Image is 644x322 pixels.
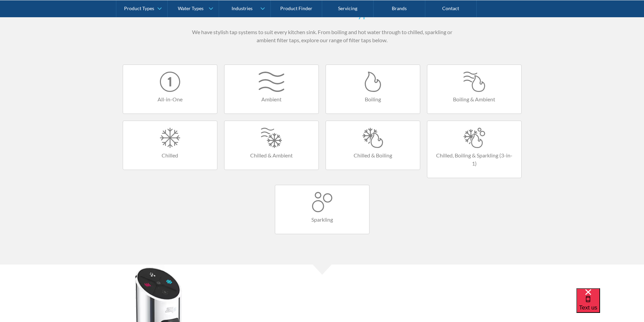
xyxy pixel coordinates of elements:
[224,121,319,170] a: Chilled & Ambient
[434,151,515,168] h4: Chilled, Boiling & Sparkling (3-in-1)
[282,216,362,224] h4: Sparkling
[434,95,515,103] h4: Boiling & Ambient
[275,185,369,234] a: Sparkling
[232,5,253,11] div: Industries
[333,151,413,159] h4: Chilled & Boiling
[231,95,312,103] h4: Ambient
[224,65,319,114] a: Ambient
[130,151,210,159] h4: Chilled
[231,151,312,159] h4: Chilled & Ambient
[123,121,217,170] a: Chilled
[427,65,522,114] a: Boiling & Ambient
[123,65,217,114] a: All-in-One
[130,95,210,103] h4: All-in-One
[178,5,204,11] div: Water Types
[576,288,644,322] iframe: podium webchat widget bubble
[190,28,454,44] p: We have stylish tap systems to suit every kitchen sink. From boiling and hot water through to chi...
[326,65,420,114] a: Boiling
[427,121,522,178] a: Chilled, Boiling & Sparkling (3-in-1)
[326,121,420,170] a: Chilled & Boiling
[124,5,154,11] div: Product Types
[333,95,413,103] h4: Boiling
